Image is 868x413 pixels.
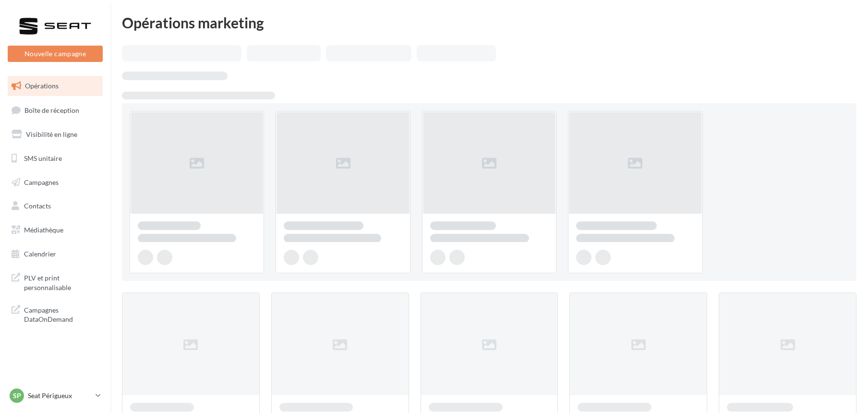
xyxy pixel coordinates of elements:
[24,226,63,234] span: Médiathèque
[6,124,105,145] a: Visibilité en ligne
[6,172,105,193] a: Campagnes
[24,178,59,186] span: Campagnes
[24,250,56,258] span: Calendrier
[122,15,856,30] div: Opérations marketing
[28,391,92,401] p: Seat Périgueux
[24,106,79,114] span: Boîte de réception
[13,391,21,401] span: SP
[24,202,51,210] span: Contacts
[6,267,105,296] a: PLV et print personnalisable
[8,387,103,405] a: SP Seat Périgueux
[24,271,99,292] span: PLV et print personnalisable
[8,46,103,62] button: Nouvelle campagne
[6,100,105,121] a: Boîte de réception
[24,154,62,162] span: SMS unitaire
[6,244,105,264] a: Calendrier
[6,300,105,328] a: Campagnes DataOnDemand
[6,148,105,169] a: SMS unitaire
[6,196,105,216] a: Contacts
[6,220,105,240] a: Médiathèque
[24,304,99,324] span: Campagnes DataOnDemand
[25,82,59,90] span: Opérations
[26,130,77,138] span: Visibilité en ligne
[6,76,105,96] a: Opérations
